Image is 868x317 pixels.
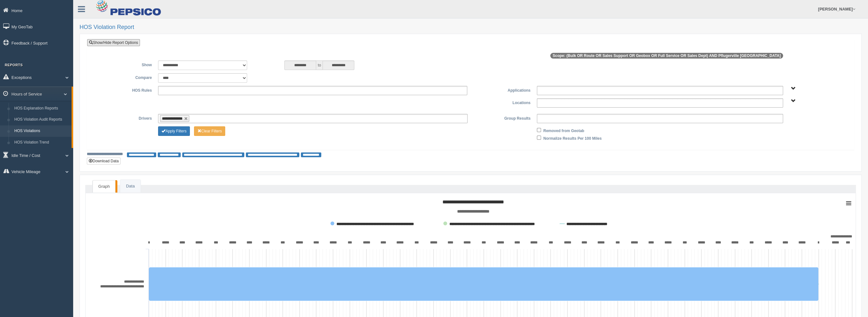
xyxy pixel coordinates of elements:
span: Scope: (Bulk OR Route OR Sales Support OR Geobox OR Full Service OR Sales Dept) AND Pflugerville ... [550,53,783,59]
a: Show/Hide Report Options [87,39,140,46]
button: Change Filter Options [158,126,190,136]
h2: HOS Violation Report [80,24,862,31]
a: Graph [93,180,115,193]
label: Compare [92,73,155,81]
button: Download Data [87,158,121,165]
a: Data [120,180,140,193]
label: Normalize Results Per 100 Miles [543,134,601,142]
label: Locations [471,98,534,106]
label: Applications [470,86,533,94]
label: HOS Rules [92,86,155,94]
a: HOS Explanation Reports [11,103,72,114]
label: Drivers [92,114,155,122]
a: HOS Violation Audit Reports [11,114,72,125]
label: Group Results [471,114,534,122]
span: to [316,60,323,70]
label: Removed from Geotab [543,126,584,134]
button: Change Filter Options [194,126,226,136]
a: HOS Violations [11,125,72,137]
label: Show [92,60,155,68]
a: HOS Violation Trend [11,137,72,148]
